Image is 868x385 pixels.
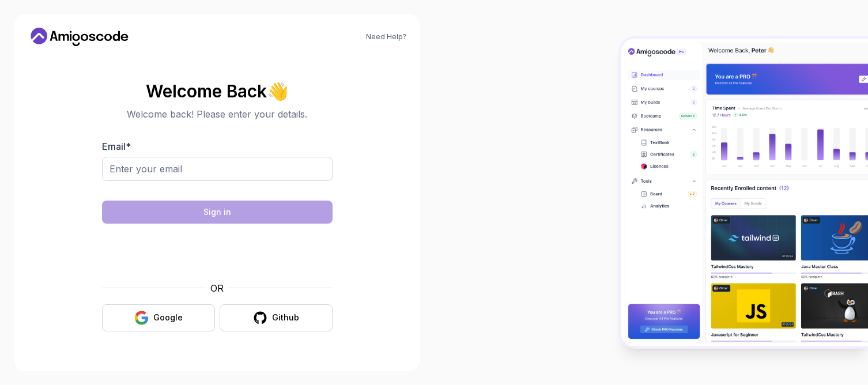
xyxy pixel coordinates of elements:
[102,107,333,121] p: Welcome back! Please enter your details.
[220,304,333,331] button: Github
[102,82,333,100] h2: Welcome Back
[266,81,289,101] span: 👋
[102,157,333,181] input: Enter your email
[203,206,231,218] div: Sign in
[621,39,868,346] img: Amigoscode Dashboard
[102,201,333,224] button: Sign in
[210,281,224,295] p: OR
[102,141,131,152] label: Email *
[272,312,299,323] div: Github
[153,312,183,323] div: Google
[102,304,215,331] button: Google
[366,32,406,41] a: Need Help?
[130,231,304,274] iframe: Widget containing checkbox for hCaptcha security challenge
[28,28,131,46] a: Home link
